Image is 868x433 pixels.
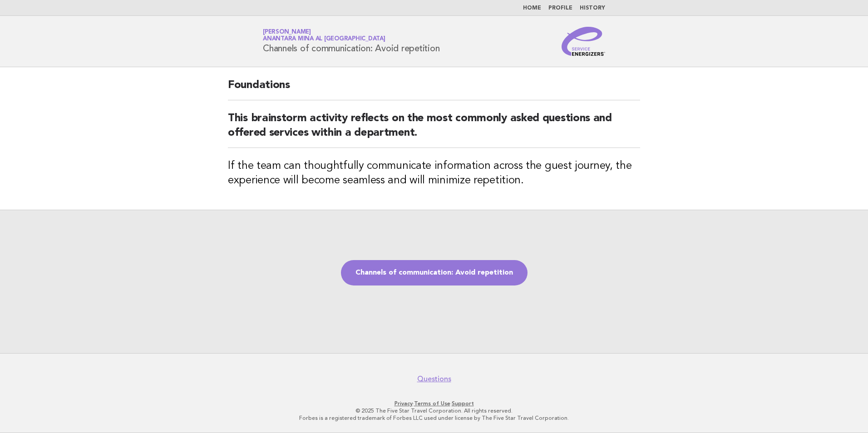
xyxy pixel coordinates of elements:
p: · · [156,400,712,407]
a: Terms of Use [414,400,450,407]
h1: Channels of communication: Avoid repetition [263,30,439,53]
a: Home [523,5,541,11]
p: Forbes is a registered trademark of Forbes LLC used under license by The Five Star Travel Corpora... [156,414,712,422]
a: Profile [548,5,572,11]
h2: This brainstorm activity reflects on the most commonly asked questions and offered services withi... [228,111,640,148]
a: Channels of communication: Avoid repetition [341,260,528,285]
a: Questions [417,374,451,384]
p: © 2025 The Five Star Travel Corporation. All rights reserved. [156,407,712,414]
a: [PERSON_NAME]Anantara Mina al [GEOGRAPHIC_DATA] [263,29,385,42]
a: Privacy [395,400,413,407]
a: History [580,5,605,11]
a: Support [452,400,474,407]
h2: Foundations [228,78,640,100]
span: Anantara Mina al [GEOGRAPHIC_DATA] [263,36,385,42]
img: Service Energizers [562,27,605,56]
h3: If the team can thoughtfully communicate information across the guest journey, the experience wil... [228,159,640,188]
